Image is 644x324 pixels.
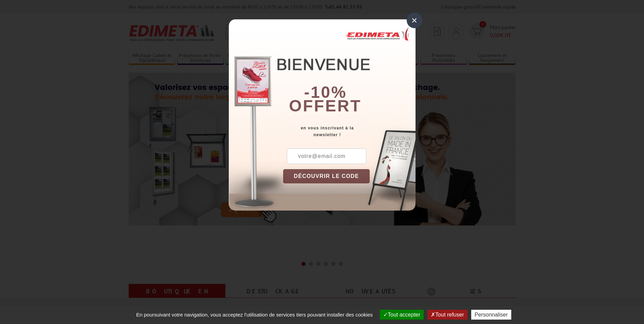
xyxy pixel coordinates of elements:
button: Personnaliser (fenêtre modale) [471,310,511,320]
span: En poursuivant votre navigation, vous acceptez l'utilisation de services tiers pouvant installer ... [133,312,376,318]
div: en vous inscrivant à la newsletter ! [283,125,416,138]
button: DÉCOUVRIR LE CODE [283,169,370,183]
input: votre@email.com [287,148,366,164]
font: offert [289,97,362,115]
button: Tout refuser [427,310,467,320]
div: × [407,13,422,28]
button: Tout accepter [380,310,424,320]
b: -10% [304,83,347,101]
